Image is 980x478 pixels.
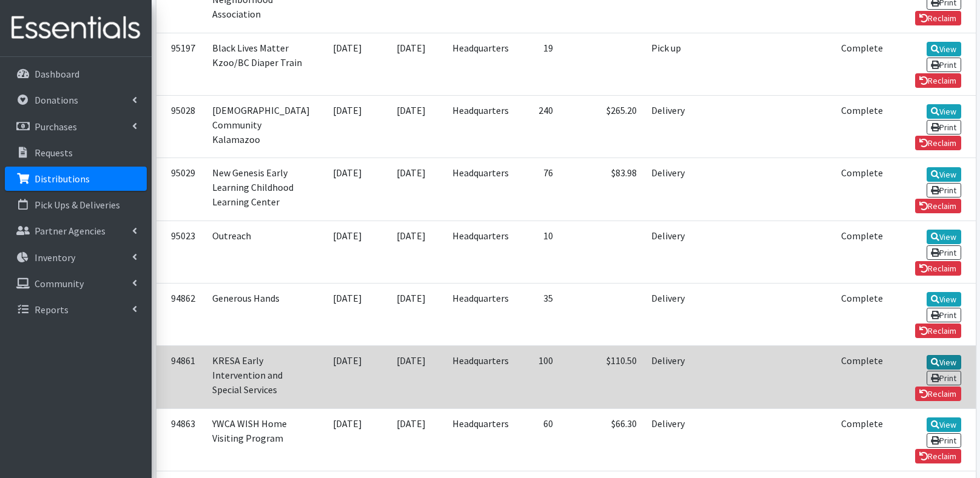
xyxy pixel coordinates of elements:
td: 95029 [156,158,205,221]
a: View [927,104,961,119]
td: [DATE] [317,158,378,221]
a: View [927,167,961,182]
td: 94863 [156,408,205,471]
a: Purchases [5,115,147,139]
td: Complete [834,96,890,158]
img: HumanEssentials [5,8,147,48]
a: Reclaim [915,387,961,401]
td: [DATE] [378,408,445,471]
a: Print [927,308,961,322]
td: [DEMOGRAPHIC_DATA] Community Kalamazoo [205,96,317,158]
td: Headquarters [445,158,516,221]
td: Delivery [644,284,694,346]
td: [DATE] [378,33,445,95]
a: View [927,292,961,307]
td: Complete [834,33,890,95]
td: [DATE] [317,346,378,408]
a: Reclaim [915,136,961,150]
p: Dashboard [35,68,79,80]
a: Reclaim [915,11,961,25]
td: Generous Hands [205,284,317,346]
p: Inventory [35,251,75,264]
td: 10 [516,221,560,283]
td: Complete [834,346,890,408]
td: Complete [834,158,890,221]
p: Requests [35,147,73,159]
td: 35 [516,284,560,346]
p: Pick Ups & Deliveries [35,199,120,211]
p: Community [35,277,84,290]
td: New Genesis Early Learning Childhood Learning Center [205,158,317,221]
td: [DATE] [317,221,378,283]
a: Distributions [5,167,147,191]
a: Reclaim [915,449,961,463]
p: Reports [35,304,69,316]
td: Delivery [644,96,694,158]
p: Donations [35,94,78,106]
td: Complete [834,408,890,471]
a: Dashboard [5,62,147,86]
td: [DATE] [317,408,378,471]
td: Headquarters [445,346,516,408]
td: 19 [516,33,560,95]
td: 95023 [156,221,205,283]
a: View [927,417,961,432]
td: [DATE] [317,33,378,95]
td: Delivery [644,221,694,283]
td: [DATE] [378,346,445,408]
a: Partner Agencies [5,219,147,243]
td: Headquarters [445,33,516,95]
td: YWCA WISH Home Visiting Program [205,408,317,471]
a: View [927,42,961,56]
td: 100 [516,346,560,408]
a: Print [927,245,961,260]
a: Print [927,183,961,198]
td: Delivery [644,408,694,471]
a: Print [927,120,961,134]
a: Reclaim [915,324,961,338]
a: Print [927,58,961,72]
td: 240 [516,96,560,158]
td: 94862 [156,284,205,346]
td: [DATE] [378,158,445,221]
td: Pick up [644,33,694,95]
p: Purchases [35,121,77,133]
td: [DATE] [378,96,445,158]
a: Print [927,371,961,385]
p: Partner Agencies [35,225,106,237]
a: Requests [5,141,147,165]
a: Reclaim [915,73,961,88]
a: Reports [5,297,147,322]
td: [DATE] [317,284,378,346]
td: $110.50 [560,346,644,408]
td: [DATE] [378,221,445,283]
a: Community [5,271,147,296]
td: Delivery [644,158,694,221]
td: $83.98 [560,158,644,221]
td: Black Lives Matter Kzoo/BC Diaper Train [205,33,317,95]
td: 95197 [156,33,205,95]
a: Inventory [5,245,147,270]
a: View [927,355,961,370]
td: Headquarters [445,221,516,283]
td: 94861 [156,346,205,408]
td: Headquarters [445,408,516,471]
td: 95028 [156,96,205,158]
td: 76 [516,158,560,221]
td: Complete [834,284,890,346]
a: Print [927,433,961,448]
p: Distributions [35,173,90,185]
td: Delivery [644,346,694,408]
td: Headquarters [445,96,516,158]
a: Pick Ups & Deliveries [5,193,147,217]
a: Donations [5,88,147,112]
td: [DATE] [378,284,445,346]
td: Headquarters [445,284,516,346]
a: View [927,230,961,244]
a: Reclaim [915,199,961,213]
td: Complete [834,221,890,283]
td: KRESA Early Intervention and Special Services [205,346,317,408]
td: Outreach [205,221,317,283]
td: [DATE] [317,96,378,158]
a: Reclaim [915,261,961,276]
